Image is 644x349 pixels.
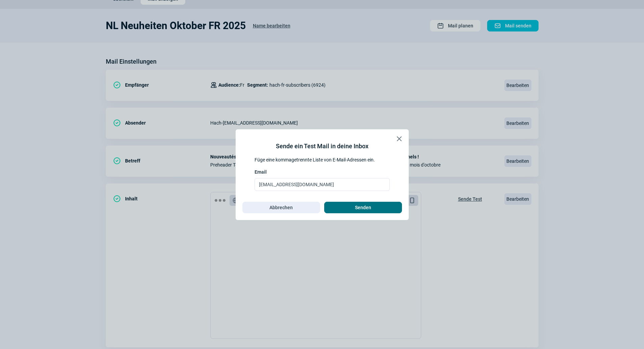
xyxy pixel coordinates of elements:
[276,141,368,151] div: Sende ein Test Mail in deine Inbox
[255,156,390,163] div: Füge eine kommagetrennte Liste von E-Mail-Adressen ein.
[324,202,402,213] button: Senden
[269,202,293,213] span: Abbrechen
[242,202,320,213] button: Abbrechen
[355,202,371,213] span: Senden
[255,169,267,175] span: Email
[255,178,390,191] input: Email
